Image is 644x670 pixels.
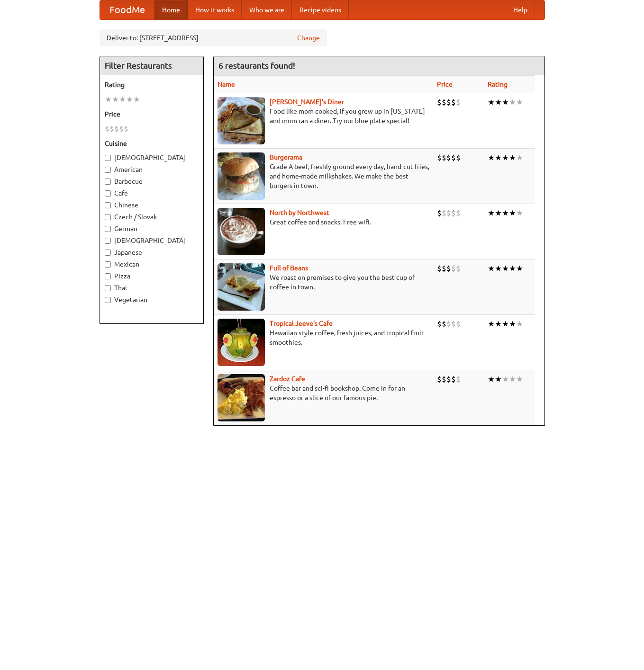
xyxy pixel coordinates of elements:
[456,152,461,163] li: $
[242,0,292,19] a: Who we are
[105,179,111,185] input: Barbecue
[218,384,429,402] p: Coffee bar and sci-fi bookshop. Come in for an espresso or a slice of our famous pie.
[112,94,119,105] li: ★
[105,212,199,222] label: Czech / Slovak
[488,80,508,88] a: Rating
[114,124,119,134] li: $
[105,226,111,232] input: German
[119,94,126,105] li: ★
[451,319,456,329] li: $
[516,374,523,384] li: ★
[488,374,495,384] li: ★
[218,107,429,125] p: Food like mom cooked, if you grew up in [US_STATE] and mom ran a diner. Try our blue plate special!
[218,328,429,347] p: Hawaiian style coffee, fresh juices, and tropical fruit smoothies.
[509,152,516,163] li: ★
[516,319,523,329] li: ★
[105,271,199,281] label: Pizza
[446,152,451,163] li: $
[502,208,509,218] li: ★
[495,374,502,384] li: ★
[270,209,329,216] a: North by Northwest
[105,177,199,186] label: Barbecue
[516,97,523,107] li: ★
[297,33,320,43] a: Change
[105,165,199,174] label: American
[446,374,451,384] li: $
[488,208,495,218] li: ★
[109,124,114,134] li: $
[442,208,446,218] li: $
[442,374,446,384] li: $
[105,155,111,161] input: [DEMOGRAPHIC_DATA]
[105,224,199,233] label: German
[488,319,495,329] li: ★
[451,374,456,384] li: $
[509,319,516,329] li: ★
[495,152,502,163] li: ★
[509,374,516,384] li: ★
[105,259,199,269] label: Mexican
[105,124,109,134] li: $
[446,319,451,329] li: $
[488,263,495,274] li: ★
[218,208,265,255] img: north.jpg
[105,283,199,293] label: Thai
[495,263,502,274] li: ★
[100,0,154,19] a: FoodMe
[456,319,461,329] li: $
[218,162,429,190] p: Grade A beef, freshly ground every day, hand-cut fries, and home-made milkshakes. We make the bes...
[105,200,199,210] label: Chinese
[100,29,327,46] div: Deliver to: [STREET_ADDRESS]
[270,320,333,327] a: Tropical Jeeve's Cafe
[105,139,199,148] h5: Cuisine
[495,208,502,218] li: ★
[105,190,111,197] input: Cafe
[451,263,456,274] li: $
[105,188,199,198] label: Cafe
[456,97,461,107] li: $
[105,297,111,303] input: Vegetarian
[495,97,502,107] li: ★
[509,263,516,274] li: ★
[105,295,199,304] label: Vegetarian
[154,0,188,19] a: Home
[100,56,203,75] h4: Filter Restaurants
[105,80,199,89] h5: Rating
[442,263,446,274] li: $
[188,0,242,19] a: How it works
[105,248,199,257] label: Japanese
[446,263,451,274] li: $
[218,273,429,292] p: We roast on premises to give you the best cup of coffee in town.
[437,263,442,274] li: $
[270,98,344,106] a: [PERSON_NAME]'s Diner
[456,263,461,274] li: $
[456,208,461,218] li: $
[270,153,302,161] a: Burgerama
[516,263,523,274] li: ★
[506,0,535,19] a: Help
[488,152,495,163] li: ★
[516,208,523,218] li: ★
[270,375,305,383] a: Zardoz Cafe
[502,319,509,329] li: ★
[516,152,523,163] li: ★
[105,250,111,256] input: Japanese
[105,285,111,291] input: Thai
[105,236,199,245] label: [DEMOGRAPHIC_DATA]
[446,97,451,107] li: $
[218,319,265,366] img: jeeves.jpg
[218,80,235,88] a: Name
[437,97,442,107] li: $
[124,124,128,134] li: $
[218,152,265,200] img: burgerama.jpg
[502,152,509,163] li: ★
[509,97,516,107] li: ★
[292,0,349,19] a: Recipe videos
[105,214,111,220] input: Czech / Slovak
[442,319,446,329] li: $
[270,264,308,272] a: Full of Beans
